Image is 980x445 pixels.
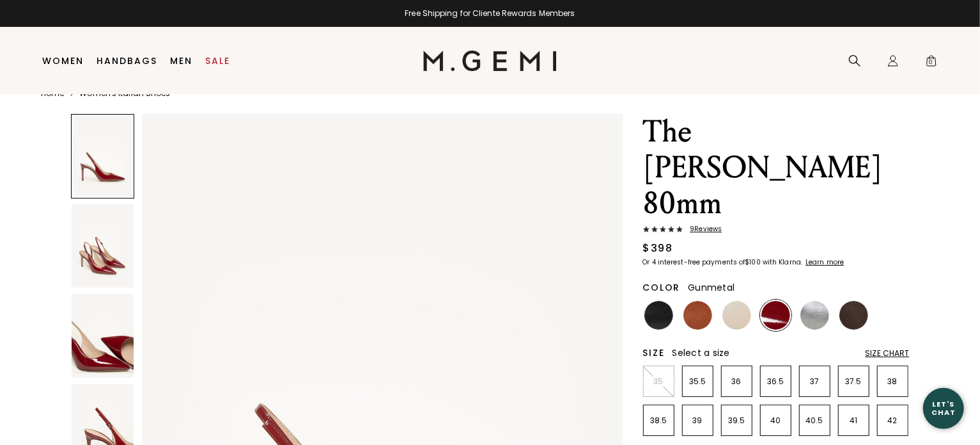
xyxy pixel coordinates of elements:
[722,416,752,426] p: 39.5
[805,257,844,267] klarna-placement-style-cta: Learn more
[878,416,908,426] p: 42
[643,257,745,267] klarna-placement-style-body: Or 4 interest-free payments of
[206,56,231,66] a: Sale
[804,259,844,266] a: Learn more
[722,376,752,387] p: 36
[171,56,193,66] a: Men
[925,57,938,70] span: 0
[97,56,158,66] a: Handbags
[763,257,804,267] klarna-placement-style-body: with Klarna
[683,376,713,387] p: 35.5
[878,376,908,387] p: 38
[761,301,790,330] img: Ruby Red Patent
[644,301,673,330] img: Black
[643,114,910,222] h1: The [PERSON_NAME] 80mm
[643,348,665,358] h2: Size
[839,416,869,426] p: 41
[722,301,751,330] img: Ecru
[683,301,712,330] img: Saddle
[643,225,910,236] a: 9Reviews
[800,376,830,387] p: 37
[761,416,791,426] p: 40
[745,257,761,267] klarna-placement-style-amount: $100
[688,281,735,294] span: Gunmetal
[761,376,791,387] p: 36.5
[800,416,830,426] p: 40.5
[423,51,557,71] img: M.Gemi
[683,225,722,233] span: 9 Review s
[43,56,84,66] a: Women
[643,282,681,293] h2: Color
[923,400,964,416] div: Let's Chat
[683,416,713,426] p: 39
[644,416,674,426] p: 38.5
[673,346,730,359] span: Select a size
[72,294,134,377] img: The Valeria 80mm
[800,301,829,330] img: Gunmetal
[643,241,673,256] div: $398
[839,376,869,387] p: 37.5
[866,348,910,359] div: Size Chart
[644,376,674,387] p: 35
[72,204,134,287] img: The Valeria 80mm
[839,301,868,330] img: Chocolate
